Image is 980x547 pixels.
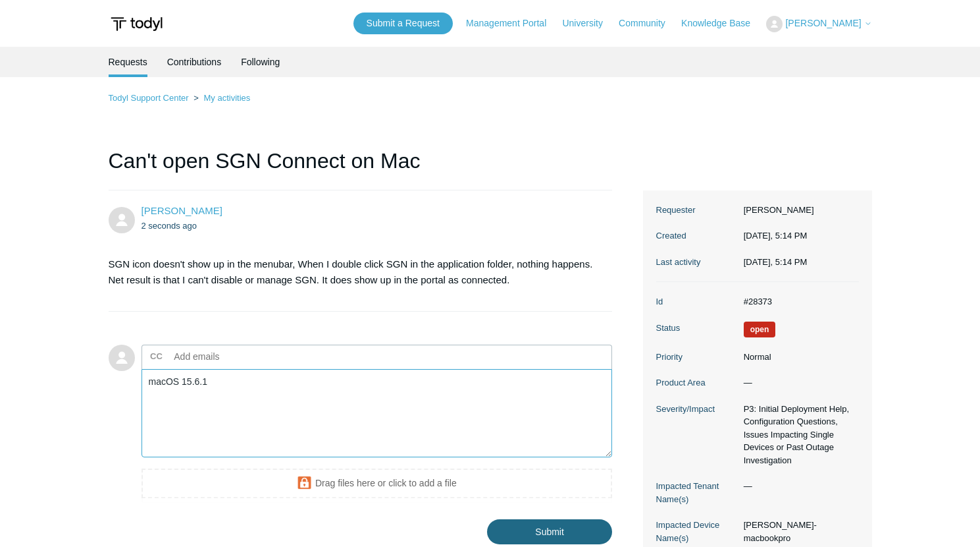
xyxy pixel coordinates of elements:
[737,295,859,308] dd: #28373
[169,347,311,366] input: Add emails
[109,93,192,103] li: Todyl Support Center
[142,205,222,216] span: Stephen Yeoh
[785,18,861,28] span: [PERSON_NAME]
[619,16,679,30] a: Community
[562,16,615,30] a: University
[656,376,737,389] dt: Product Area
[109,256,600,288] p: SGN icon doesn't show up in the menubar, When I double click SGN in the application folder, nothi...
[681,16,763,30] a: Knowledge Base
[744,257,808,267] time: 09/24/2025, 17:14
[466,16,559,30] a: Management Portal
[487,519,612,544] input: Submit
[656,322,737,335] dt: Status
[167,47,222,77] a: Contributions
[656,229,737,243] dt: Created
[109,47,147,77] li: Requests
[744,322,776,337] span: We are working on a response for you
[737,519,859,544] dd: [PERSON_NAME]-macbookpro
[656,480,737,505] dt: Impacted Tenant Name(s)
[656,351,737,364] dt: Priority
[142,205,222,216] a: [PERSON_NAME]
[737,480,859,493] dd: —
[737,403,859,467] dd: P3: Initial Deployment Help, Configuration Questions, Issues Impacting Single Devices or Past Out...
[737,351,859,364] dd: Normal
[656,403,737,416] dt: Severity/Impact
[203,93,250,103] a: My activities
[142,369,613,458] textarea: Add your reply
[656,295,737,308] dt: Id
[109,12,165,36] img: Todyl Support Center Help Center home page
[737,376,859,389] dd: —
[109,93,189,103] a: Todyl Support Center
[656,256,737,269] dt: Last activity
[191,93,250,103] li: My activities
[744,231,808,241] time: 09/24/2025, 17:14
[656,519,737,544] dt: Impacted Device Name(s)
[150,347,163,366] label: CC
[353,13,453,34] a: Submit a Request
[109,145,613,190] h1: Can't open SGN Connect on Mac
[656,204,737,217] dt: Requester
[766,16,871,32] button: [PERSON_NAME]
[241,47,280,77] a: Following
[737,204,859,217] dd: [PERSON_NAME]
[142,221,197,231] time: 09/24/2025, 17:14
